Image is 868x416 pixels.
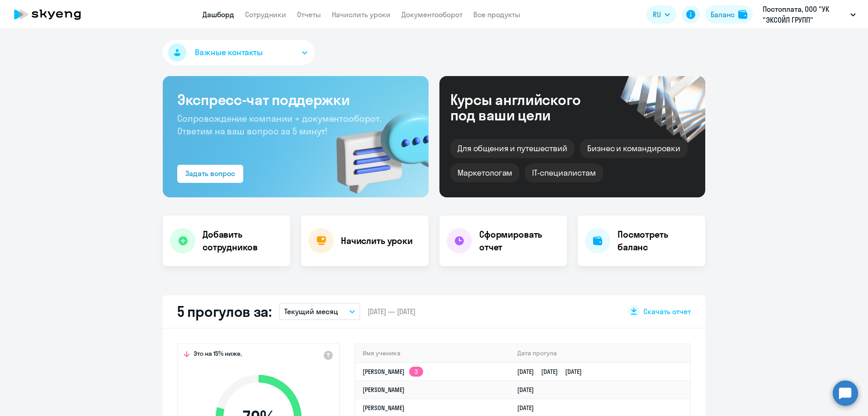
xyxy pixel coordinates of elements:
p: Постоплата, ООО "УК "ЭКСОЙЛ ГРУПП" [763,4,847,25]
span: RU [653,9,661,20]
div: Баланс [711,9,735,20]
span: [DATE] — [DATE] [368,306,415,316]
button: Текущий месяц [279,303,360,320]
a: Документооборот [401,10,462,19]
app-skyeng-badge: 3 [409,367,423,377]
button: Балансbalance [705,5,753,24]
div: Курсы английского под ваши цели [450,92,605,123]
a: Все продукты [473,10,520,19]
span: Сопровождение компании + документооборот. Ответим на ваш вопрос за 5 минут! [177,113,382,137]
a: Начислить уроки [332,10,391,19]
div: Маркетологам [450,163,519,182]
a: [DATE] [517,404,541,412]
button: Важные контакты [163,40,315,65]
div: Задать вопрос [185,168,235,179]
h4: Посмотреть баланс [618,228,698,253]
th: Имя ученика [355,344,510,363]
h3: Экспресс-чат поддержки [177,91,414,109]
p: Текущий месяц [284,306,338,317]
div: IT-специалистам [525,163,603,182]
a: Отчеты [297,10,321,19]
span: Это на 15% ниже, [193,349,242,360]
a: Дашборд [203,10,234,19]
button: Задать вопрос [177,165,243,183]
span: Важные контакты [195,47,263,58]
img: balance [738,10,747,19]
button: RU [646,5,676,24]
a: [DATE][DATE][DATE] [517,368,589,376]
a: Сотрудники [245,10,286,19]
a: [PERSON_NAME] [363,404,405,412]
h4: Добавить сотрудников [203,228,283,253]
div: Бизнес и командировки [580,139,688,158]
span: Скачать отчет [643,306,691,316]
img: bg-img [323,96,429,197]
a: [PERSON_NAME]3 [363,368,423,376]
h4: Начислить уроки [341,234,413,247]
h2: 5 прогулов за: [177,302,272,320]
a: [PERSON_NAME] [363,386,405,394]
h4: Сформировать отчет [479,228,560,253]
button: Постоплата, ООО "УК "ЭКСОЙЛ ГРУПП" [758,4,860,25]
div: Для общения и путешествий [450,139,575,158]
a: [DATE] [517,386,541,394]
th: Дата прогула [510,344,690,363]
